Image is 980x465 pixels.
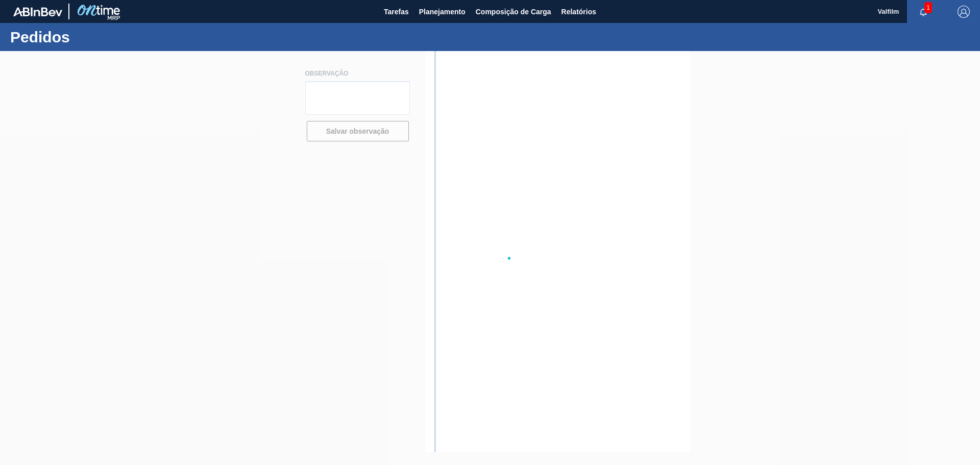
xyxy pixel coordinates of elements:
[419,6,465,18] span: Planejamento
[907,5,940,19] button: Notificações
[958,6,970,18] img: Logout
[13,7,62,16] img: TNhmsLtSVTkK8tSr43FrP2fwEKptu5GPRR3wAAAABJRU5ErkJggg==
[384,6,409,18] span: Tarefas
[10,31,191,43] h1: Pedidos
[476,6,551,18] span: Composição de Carga
[924,2,932,13] span: 1
[561,6,596,18] span: Relatórios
